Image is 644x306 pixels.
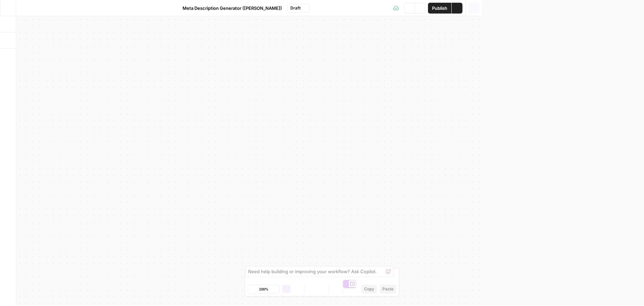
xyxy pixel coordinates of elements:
button: Meta Description Generator ([PERSON_NAME]) [172,3,286,14]
span: Paste [382,286,393,292]
button: Publish [428,3,451,14]
button: Draft [287,4,310,13]
button: Copy [361,285,377,293]
span: Meta Description Generator ([PERSON_NAME]) [183,5,282,12]
span: 100% [259,286,268,292]
span: Draft [290,5,301,11]
span: Copy [364,286,374,292]
span: Publish [432,5,447,12]
button: Paste [380,285,396,293]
